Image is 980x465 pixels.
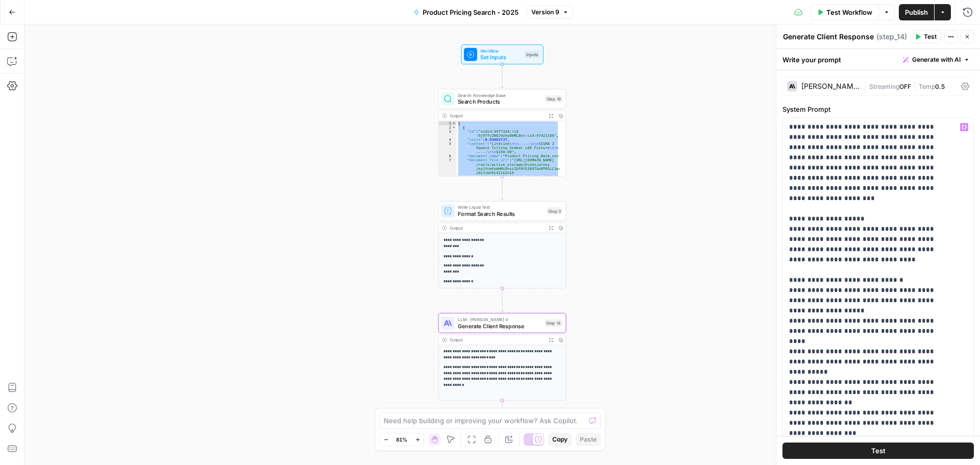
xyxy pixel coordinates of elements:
[911,81,919,91] span: |
[801,83,860,90] div: [PERSON_NAME] 4
[924,32,937,41] span: Test
[811,4,878,20] button: Test Workflow
[452,121,456,125] span: Toggle code folding, rows 1 through 98
[869,83,899,90] span: Streaming
[458,316,542,323] span: LLM · [PERSON_NAME] 4
[552,435,568,444] span: Copy
[871,446,886,456] span: Test
[439,138,457,142] div: 4
[450,225,544,231] div: Output
[438,89,566,176] div: Search Knowledge BaseSearch ProductsStep 16Output[ { "id":"vsdid:4977334:rid :9j9Tfy2N8J9zkq9mML8...
[548,433,572,446] button: Copy
[423,7,519,17] span: Product Pricing Search - 2025
[782,104,974,114] label: System Prompt
[531,8,559,17] span: Version 9
[480,47,521,54] span: Workflow
[501,64,504,88] g: Edge from start to step_16
[876,32,907,42] span: ( step_14 )
[439,125,457,129] div: 2
[899,83,911,90] span: OFF
[935,83,945,90] span: 0.5
[407,4,525,20] button: Product Pricing Search - 2025
[545,320,562,327] div: Step 14
[438,44,566,64] div: WorkflowSet InputsInputs
[912,55,961,64] span: Generate with AI
[899,53,974,66] button: Generate with AI
[452,125,456,129] span: Toggle code folding, rows 2 through 21
[782,443,974,459] button: Test
[545,95,562,103] div: Step 16
[458,204,544,211] span: Write Liquid Text
[439,142,457,154] div: 5
[527,6,573,19] button: Version 9
[439,154,457,158] div: 6
[576,433,601,446] button: Paste
[396,435,407,444] span: 81%
[919,83,935,90] span: Temp
[501,288,504,312] g: Edge from step_3 to step_14
[547,207,562,215] div: Step 3
[439,158,457,183] div: 7
[458,92,542,99] span: Search Knowledge Base
[910,30,941,43] button: Test
[864,81,869,91] span: |
[450,336,544,343] div: Output
[458,210,544,218] span: Format Search Results
[458,322,542,330] span: Generate Client Response
[776,49,980,70] div: Write your prompt
[783,32,874,42] textarea: Generate Client Response
[905,7,928,17] span: Publish
[525,51,540,58] div: Inputs
[480,53,521,61] span: Set Inputs
[501,177,504,201] g: Edge from step_16 to step_3
[439,121,457,125] div: 1
[899,4,934,20] button: Publish
[580,435,597,444] span: Paste
[450,112,544,119] div: Output
[458,97,542,106] span: Search Products
[826,7,872,17] span: Test Workflow
[439,129,457,137] div: 3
